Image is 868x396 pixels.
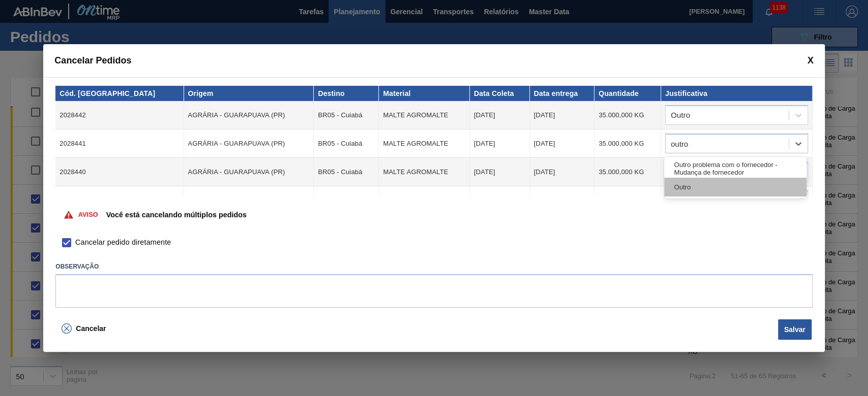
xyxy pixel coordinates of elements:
[530,158,595,186] td: [DATE]
[314,86,379,101] th: Destino
[594,101,661,129] td: 35.000,000 KG
[55,158,184,186] td: 2028440
[184,86,314,101] th: Origem
[470,158,530,186] td: [DATE]
[379,158,470,186] td: MALTE AGROMALTE
[470,129,530,158] td: [DATE]
[594,86,661,101] th: Quantidade
[594,129,661,158] td: 35.000,000 KG
[75,237,171,248] span: Cancelar pedido diretamente
[530,186,595,215] td: [DATE]
[530,101,595,129] td: [DATE]
[671,112,690,119] div: Outro
[76,324,106,333] span: Cancelar
[55,186,184,215] td: 2028445
[778,319,812,340] button: Salvar
[470,86,530,101] th: Data Coleta
[55,101,184,129] td: 2028442
[55,259,812,274] label: Observação
[54,55,131,66] span: Cancelar Pedidos
[184,101,314,129] td: AGRÁRIA - GUARAPUAVA (PR)
[530,129,595,158] td: [DATE]
[530,86,595,101] th: Data entrega
[594,186,661,215] td: 35.000,000 KG
[78,211,98,218] p: Aviso
[470,186,530,215] td: [DATE]
[664,159,806,178] div: Outro problema com o fornecedor - Mudança de fornecedor
[314,129,379,158] td: BR05 - Cuiabá
[184,129,314,158] td: AGRÁRIA - GUARAPUAVA (PR)
[379,186,470,215] td: MALTE AGROMALTE
[55,129,184,158] td: 2028441
[55,318,112,339] button: Cancelar
[106,211,247,219] p: Você está cancelando múltiplos pedidos
[470,101,530,129] td: [DATE]
[314,158,379,186] td: BR05 - Cuiabá
[184,186,314,215] td: AGRÁRIA - GUARAPUAVA (PR)
[594,158,661,186] td: 35.000,000 KG
[661,86,813,101] th: Justificativa
[379,129,470,158] td: MALTE AGROMALTE
[664,178,806,196] div: Outro
[55,86,184,101] th: Cód. [GEOGRAPHIC_DATA]
[314,186,379,215] td: BR05 - Cuiabá
[379,86,470,101] th: Material
[379,101,470,129] td: MALTE AGROMALTE
[314,101,379,129] td: BR05 - Cuiabá
[184,158,314,186] td: AGRÁRIA - GUARAPUAVA (PR)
